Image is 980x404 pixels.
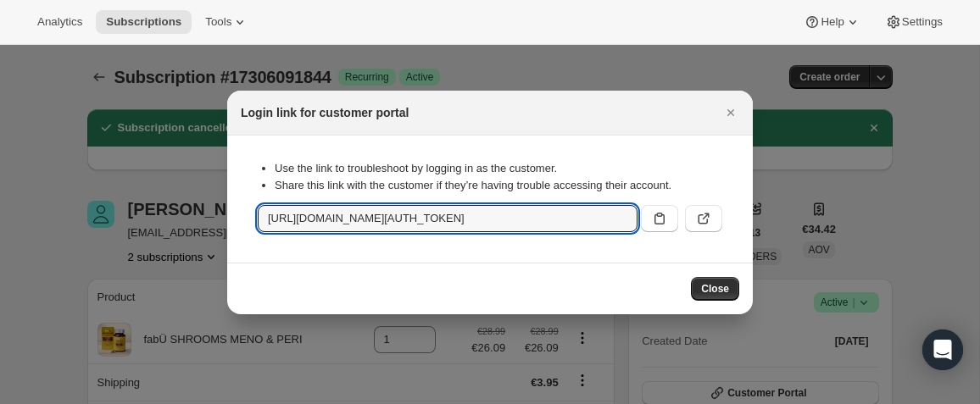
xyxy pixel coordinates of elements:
button: Subscriptions [96,10,192,34]
button: Close [691,277,739,301]
span: Close [701,282,729,296]
button: Settings [875,10,953,34]
li: Use the link to troubleshoot by logging in as the customer. [275,160,722,177]
span: Tools [205,15,231,29]
span: Subscriptions [106,15,181,29]
li: Share this link with the customer if they’re having trouble accessing their account. [275,177,722,194]
span: Settings [902,15,943,29]
span: Analytics [37,15,82,29]
button: Close [719,101,743,125]
button: Help [793,10,871,34]
div: Open Intercom Messenger [922,329,963,370]
h2: Login link for customer portal [241,104,409,121]
button: Analytics [27,10,92,34]
button: Tools [195,10,259,34]
span: Help [821,15,844,29]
